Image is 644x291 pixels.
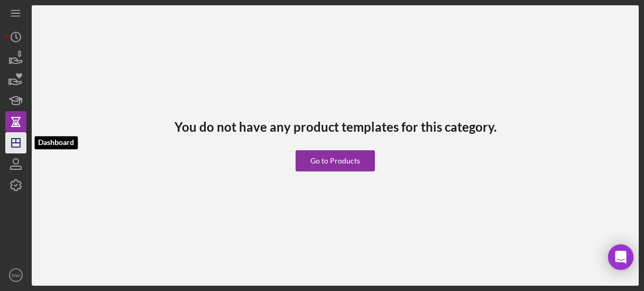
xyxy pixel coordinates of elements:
[174,120,496,134] h3: You do not have any product templates for this category.
[296,134,375,171] a: Go to Products
[5,265,26,286] button: NW
[608,244,633,270] div: Open Intercom Messenger
[12,272,21,278] text: NW
[310,150,360,171] div: Go to Products
[296,150,375,171] button: Go to Products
